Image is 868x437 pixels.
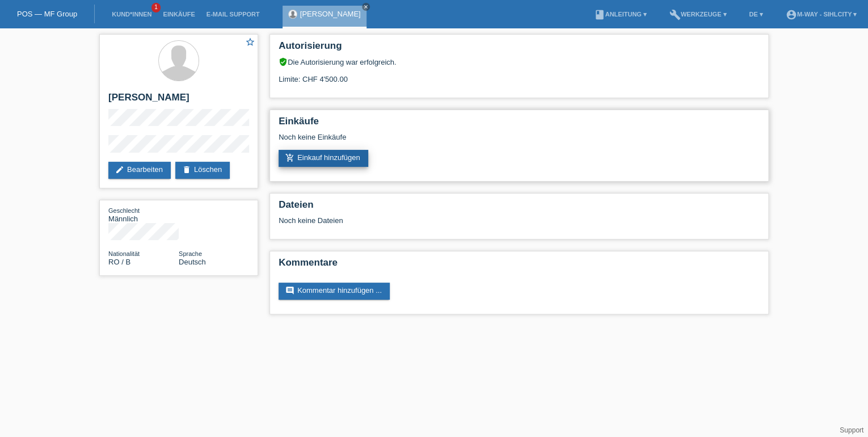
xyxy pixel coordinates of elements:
a: deleteLöschen [175,162,230,179]
a: editBearbeiten [108,162,171,179]
a: Support [840,426,863,434]
i: comment [285,286,294,295]
span: Deutsch [179,258,206,266]
i: close [363,4,369,10]
a: [PERSON_NAME] [300,10,361,18]
i: account_circle [786,9,797,20]
a: close [362,3,370,11]
span: 1 [151,3,161,12]
i: book [593,9,605,20]
a: E-Mail Support [201,11,266,18]
a: add_shopping_cartEinkauf hinzufügen [279,150,368,167]
h2: Autorisierung [279,40,760,57]
div: Männlich [108,206,179,223]
div: Die Autorisierung war erfolgreich. [279,57,760,66]
i: delete [182,165,191,174]
a: star_border [245,37,255,49]
i: edit [115,165,124,174]
div: Noch keine Dateien [279,216,625,225]
span: Geschlecht [108,207,140,214]
a: bookAnleitung ▾ [588,11,652,18]
span: Sprache [179,250,202,257]
h2: Dateien [279,199,760,216]
h2: Kommentare [279,257,760,274]
i: add_shopping_cart [285,153,294,162]
span: Rumänien / B / 01.03.2019 [108,258,130,266]
a: POS — MF Group [17,10,77,18]
div: Noch keine Einkäufe [279,133,760,150]
i: verified_user [279,57,288,66]
i: star_border [245,37,255,47]
h2: Einkäufe [279,116,760,133]
a: Einkäufe [157,11,200,18]
a: Kund*innen [106,11,157,18]
i: build [669,9,681,20]
h2: [PERSON_NAME] [108,92,249,109]
a: buildWerkzeuge ▾ [664,11,732,18]
a: commentKommentar hinzufügen ... [279,283,390,300]
span: Nationalität [108,250,140,257]
a: DE ▾ [743,11,768,18]
div: Limite: CHF 4'500.00 [279,66,760,83]
a: account_circlem-way - Sihlcity ▾ [780,11,862,18]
